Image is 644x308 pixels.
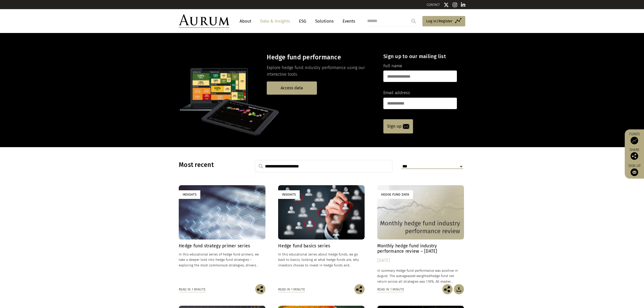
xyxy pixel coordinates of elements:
[444,2,449,7] img: Twitter icon
[377,190,413,199] div: Hedge Fund Data
[179,287,206,292] div: Read in 1 minute
[296,16,309,26] a: ESG
[278,252,365,268] p: In this educational series about hedge funds, we go back to basics, looking at what hedge funds a...
[383,63,402,69] label: Full name
[461,2,466,7] img: Linkedin icon
[222,263,244,267] span: sub-strategies
[454,284,464,294] img: Download Article
[631,168,638,176] img: Sign up to our newsletter
[278,190,300,199] div: Insights
[179,190,200,199] div: Insights
[278,287,305,292] div: Read in 1 minute
[377,268,464,284] p: In summary Hedge fund performance was positive in August. The average hedge fund net return acros...
[267,81,317,94] a: Access data
[179,243,265,249] h4: Hedge fund strategy primer series
[255,284,265,294] img: Share this post
[426,18,453,24] span: Log in/Register
[442,284,453,294] img: Share this post
[408,16,419,26] input: Submit
[267,64,374,78] p: Explore hedge fund industry performance using our interactive tools.
[267,54,374,61] h3: Hedge fund performance
[631,137,638,144] img: Access Funds
[377,287,404,292] div: Read in 1 minute
[237,16,254,26] a: About
[627,164,641,176] a: Sign up
[179,185,265,284] a: Insights Hedge fund strategy primer series In this educational series of hedge fund primers, we t...
[422,16,465,27] a: Log in/Register
[259,164,263,168] img: search.svg
[383,119,413,133] a: Sign up
[179,252,265,268] p: In this educational series of hedge fund primers, we take a deeper look into hedge fund strategie...
[278,243,365,249] h4: Hedge fund basics series
[403,124,409,129] img: email-icon
[377,185,464,284] a: Hedge Fund Data Monthly hedge fund industry performance review – [DATE] [DATE] In summary Hedge f...
[383,90,410,96] label: Email address
[313,16,336,26] a: Solutions
[627,132,641,144] a: Funds
[179,161,242,169] h3: Most recent
[427,3,440,7] a: CONTACT
[631,152,638,160] img: Share this post
[278,185,365,284] a: Insights Hedge fund basics series In this educational series about hedge funds, we go back to bas...
[627,148,641,160] div: Share
[354,284,365,294] img: Share this post
[377,257,464,264] div: [DATE]
[179,14,229,28] img: Aurum
[453,2,457,7] img: Instagram icon
[258,16,293,26] a: Data & Insights
[340,16,355,26] a: Events
[383,53,457,59] h4: Sign up to our mailing list
[408,274,431,278] span: asset-weighted
[377,243,464,254] h4: Monthly hedge fund industry performance review – [DATE]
